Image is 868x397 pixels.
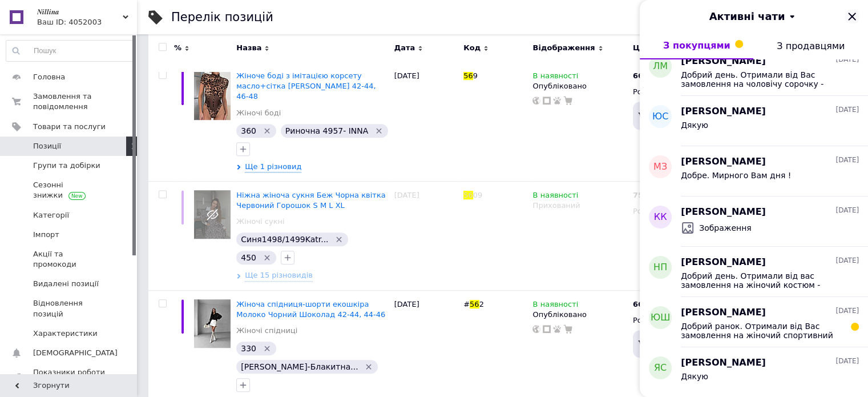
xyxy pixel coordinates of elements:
[241,235,328,244] span: Синя1498/1499Katr...
[532,310,627,320] div: Опубліковано
[633,206,700,216] div: Роздріб
[33,348,118,358] span: [DEMOGRAPHIC_DATA]
[364,362,373,371] svg: Видалити мітку
[653,261,667,274] span: НП
[699,222,752,234] span: Зображення
[633,71,656,81] div: ₴
[33,298,106,319] span: Відновлення позицій
[835,206,859,215] span: [DATE]
[651,311,670,324] span: юш
[633,87,700,97] div: Роздріб
[681,70,843,89] span: Добрий день. Отримали від Вас замовлення на чоловічу сорочку - колір сірий, розмір 54-56
[633,299,656,310] div: ₴
[241,344,256,353] span: 330
[33,141,61,151] span: Позиції
[835,105,859,115] span: [DATE]
[241,253,256,262] span: 450
[681,306,766,319] span: [PERSON_NAME]
[652,110,668,123] span: ЮС
[245,270,313,281] span: Ще 15 різновидів
[473,191,483,199] span: 09
[33,328,98,339] span: Характеристики
[663,40,730,51] span: З покупцями
[263,126,272,135] svg: Видалити мітку
[777,41,845,51] span: З продавцями
[633,71,648,80] b: 660
[236,108,281,118] a: Жіночі боді
[681,121,708,130] span: Дякую
[391,181,461,290] div: [DATE]
[640,32,753,59] button: З покупцями
[334,235,344,244] svg: Видалити мітку
[374,126,383,135] svg: Видалити мітку
[640,96,868,146] button: ЮС[PERSON_NAME][DATE]Дякую
[463,43,481,53] span: Код
[835,306,859,316] span: [DATE]
[709,9,785,24] span: Активні чати
[532,43,595,53] span: Відображення
[33,161,100,171] span: Групи та добірки
[33,180,106,200] span: Сезонні знижки
[681,55,766,68] span: [PERSON_NAME]
[479,300,484,308] span: 2
[532,300,578,312] span: В наявності
[194,190,231,239] img: Нежное женское платье Беж Черный цветок Красный Горошек S M L XL
[236,71,376,101] a: Жіноче боді з імітацією корсету масло+сітка [PERSON_NAME] 42-44, 46-48
[236,216,284,227] a: Жіночі сукні
[174,43,181,53] span: %
[33,210,69,220] span: Категорії
[263,344,272,353] svg: Видалити мітку
[473,71,478,80] span: 9
[194,299,231,348] img: Женская юбка-шорты экокожа Молоко Черный Шоколад 42-44, 44-46
[845,10,859,23] button: Закрити
[33,367,106,388] span: Показники роботи компанії
[33,279,99,289] span: Видалені позиції
[672,9,836,24] button: Активні чати
[6,41,134,61] input: Пошук
[633,190,656,200] div: ₴
[171,11,273,23] div: Перелік позицій
[532,200,627,211] div: Прихований
[470,300,479,308] span: 56
[653,60,668,73] span: ЛМ
[37,17,137,27] div: Ваш ID: 4052003
[463,191,473,199] span: 56
[681,105,766,118] span: [PERSON_NAME]
[640,46,868,96] button: ЛМ[PERSON_NAME][DATE]Добрий день. Отримали від Вас замовлення на чоловічу сорочку - колір сірий, ...
[640,197,868,247] button: КК[PERSON_NAME][DATE]Зображення
[835,356,859,366] span: [DATE]
[236,326,297,336] a: Жіночі спідниці
[653,161,667,174] span: МЗ
[33,122,106,132] span: Товари та послуги
[463,300,470,308] span: #
[532,191,578,203] span: В наявності
[285,126,369,135] span: Риночна 4957- INNA
[633,300,648,308] b: 665
[753,32,868,59] button: З продавцями
[33,249,106,270] span: Акції та промокоди
[33,72,65,82] span: Головна
[835,256,859,266] span: [DATE]
[33,91,106,112] span: Замовлення та повідомлення
[245,162,301,173] span: Ще 1 різновид
[654,211,667,224] span: КК
[640,297,868,347] button: юш[PERSON_NAME][DATE]Добрий ранок. Отримали від Вас замовлення на жіночий спортивний костюм - кол...
[236,300,385,319] span: Жіноча спідниця-шорти екошкіра Молоко Чорний Шоколад 42-44, 44-46
[532,71,578,83] span: В наявності
[37,7,123,17] span: 𝑵𝒊𝒍𝒍𝒊𝒏𝒂
[681,322,843,340] span: Добрий ранок. Отримали від Вас замовлення на жіночий спортивний костюм - колір рожевий, розмір 46-48
[194,71,231,120] img: Женское боди с имитацией корсета масло+сетка лео 42-44, 46-48
[681,356,766,370] span: [PERSON_NAME]
[835,155,859,165] span: [DATE]
[236,191,385,210] a: Ніжна жіноча сукня Беж Чорна квітка Червоний Горошок S M L XL
[681,271,843,290] span: Добрий день. Отримали від вас замовлення на жіночий костюм - колір рожевий, розмір 42/44
[640,146,868,197] button: МЗ[PERSON_NAME][DATE]Добре. Мирного Вам дня !
[391,62,461,181] div: [DATE]
[633,43,652,53] span: Ціна
[640,247,868,297] button: НП[PERSON_NAME][DATE]Добрий день. Отримали від вас замовлення на жіночий костюм - колір рожевий, ...
[681,171,791,180] span: Добре. Мирного Вам дня !
[463,71,473,80] span: 56
[681,155,766,169] span: [PERSON_NAME]
[681,206,766,219] span: [PERSON_NAME]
